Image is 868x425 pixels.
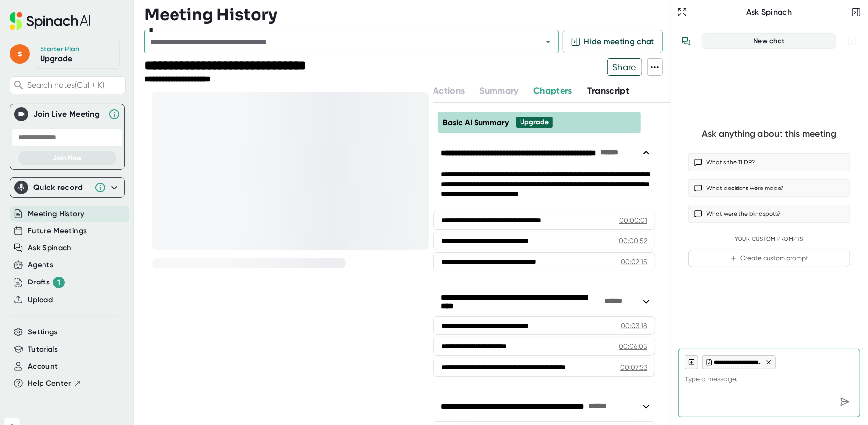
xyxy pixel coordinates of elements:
img: Join Live Meeting [16,109,26,119]
a: Upgrade [40,54,72,63]
div: Drafts [28,277,65,288]
span: Search notes (Ctrl + K) [27,80,123,90]
button: Drafts 1 [28,277,65,288]
span: Basic AI Summary [443,118,509,127]
div: 1 [53,277,65,288]
button: Hide meeting chat [563,30,663,53]
button: Join Now [18,151,116,165]
button: Tutorials [28,344,58,355]
span: Help Center [28,378,71,389]
div: 00:00:01 [619,215,647,225]
button: Close conversation sidebar [849,5,863,19]
button: Ask Spinach [28,242,72,254]
div: Your Custom Prompts [688,236,850,243]
span: Summary [480,85,519,96]
button: Help Center [28,378,82,389]
div: Ask Spinach [689,7,849,17]
button: What’s the TLDR? [688,153,850,171]
button: Chapters [533,84,572,97]
button: Account [28,361,58,372]
h3: Meeting History [144,5,277,24]
span: Join Now [53,154,82,162]
button: Summary [480,84,519,97]
div: Starter Plan [40,45,80,54]
div: Join Live MeetingJoin Live Meeting [14,104,120,124]
span: Share [608,58,642,76]
button: View conversation history [676,31,696,51]
div: Quick record [14,178,120,197]
button: What decisions were made? [688,179,850,197]
div: 00:00:52 [619,236,647,246]
span: s [10,44,30,64]
div: New chat [708,37,830,46]
button: Actions [433,84,465,97]
span: Hide meeting chat [584,36,654,47]
div: Quick record [33,183,89,192]
button: Create custom prompt [688,250,850,267]
div: Send message [836,393,854,411]
span: Actions [433,85,465,96]
div: Ask anything about this meeting [702,128,836,140]
div: Upgrade [520,118,549,127]
button: Expand to Ask Spinach page [675,5,689,19]
div: Join Live Meeting [33,109,103,119]
button: Open [541,35,555,48]
div: 00:07:53 [620,362,647,372]
button: Future Meetings [28,225,87,236]
button: Agents [28,259,53,271]
span: Chapters [533,85,572,96]
button: Settings [28,327,58,338]
div: 00:02:15 [621,257,647,267]
div: 00:06:05 [619,341,647,351]
button: Upload [28,294,53,306]
button: What were the blindspots? [688,205,850,223]
div: 00:03:18 [621,321,647,331]
button: Meeting History [28,208,84,220]
button: Transcript [587,84,630,97]
span: Transcript [587,85,630,96]
button: Share [607,58,642,76]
